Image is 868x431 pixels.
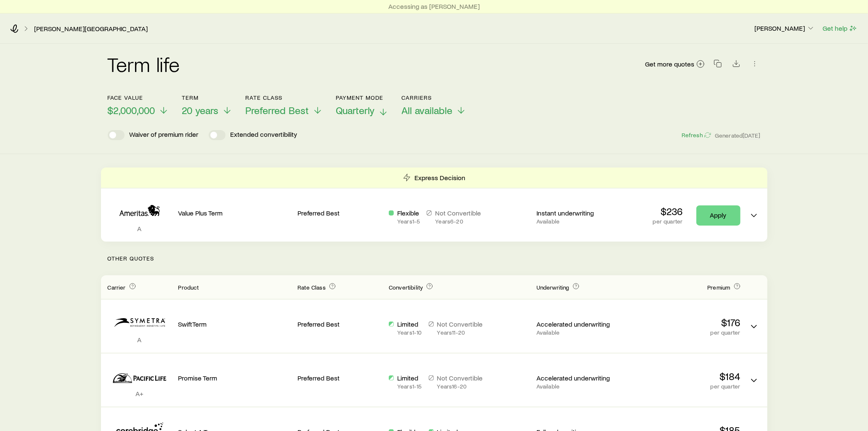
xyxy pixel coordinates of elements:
[536,374,621,382] p: Accelerated underwriting
[437,383,483,390] p: Years 16 - 20
[246,94,323,101] p: Rate Class
[628,370,741,382] p: $184
[402,94,466,117] button: CarriersAll available
[536,209,621,217] p: Instant underwriting
[108,284,126,291] span: Carrier
[397,383,422,390] p: Years 1 - 15
[297,374,382,382] p: Preferred Best
[34,25,148,33] a: [PERSON_NAME][GEOGRAPHIC_DATA]
[437,329,483,336] p: Years 11 - 20
[182,94,232,101] p: Term
[653,205,683,217] p: $236
[822,24,858,33] button: Get help
[628,329,741,336] p: per quarter
[246,104,309,116] span: Preferred Best
[297,320,382,328] p: Preferred Best
[297,209,382,217] p: Preferred Best
[388,2,480,11] p: Accessing as [PERSON_NAME]
[628,317,741,328] p: $176
[178,374,291,382] p: Promise Term
[397,329,422,336] p: Years 1 - 10
[536,329,621,336] p: Available
[715,132,760,139] span: Generated
[336,94,388,101] p: Payment Mode
[182,104,219,116] span: 20 years
[730,61,742,69] a: Download CSV
[402,94,466,101] p: Carriers
[536,218,621,225] p: Available
[536,284,569,291] span: Underwriting
[389,284,423,291] span: Convertibility
[108,54,180,74] h2: Term life
[108,389,172,398] p: A+
[178,284,199,291] span: Product
[435,209,481,217] p: Not Convertible
[108,94,169,117] button: Face value$2,000,000
[536,383,621,390] p: Available
[414,173,465,182] p: Express Decision
[397,320,422,328] p: Limited
[681,131,711,139] button: Refresh
[130,130,199,140] p: Waiver of premium rider
[536,320,621,328] p: Accelerated underwriting
[628,383,741,390] p: per quarter
[754,24,815,32] p: [PERSON_NAME]
[108,224,172,233] p: A
[754,24,815,34] button: [PERSON_NAME]
[743,132,761,139] span: [DATE]
[101,168,767,242] div: Term quotes
[178,209,291,217] p: Value Plus Term
[402,104,453,116] span: All available
[101,242,767,275] p: Other Quotes
[707,284,730,291] span: Premium
[108,104,155,116] span: $2,000,000
[231,130,297,140] p: Extended convertibility
[645,61,695,67] span: Get more quotes
[397,218,420,225] p: Years 1 - 5
[696,205,741,226] a: Apply
[108,335,172,344] p: A
[437,320,483,328] p: Not Convertible
[108,94,169,101] p: Face value
[397,209,420,217] p: Flexible
[297,284,326,291] span: Rate Class
[653,218,683,225] p: per quarter
[336,94,388,117] button: Payment ModeQuarterly
[645,59,705,69] a: Get more quotes
[397,374,422,382] p: Limited
[182,94,232,117] button: Term20 years
[437,374,483,382] p: Not Convertible
[435,218,481,225] p: Years 6 - 20
[336,104,375,116] span: Quarterly
[178,320,291,328] p: SwiftTerm
[246,94,323,117] button: Rate ClassPreferred Best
